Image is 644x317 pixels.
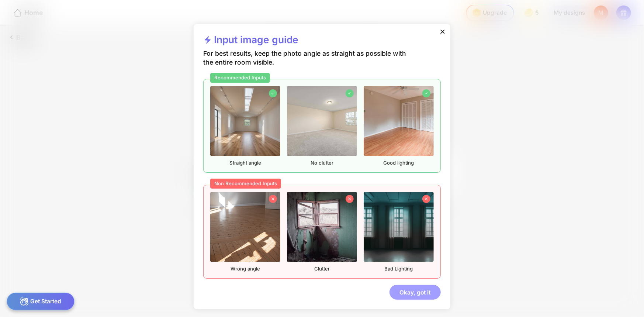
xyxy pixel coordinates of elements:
[364,192,434,262] img: nonrecommendedImageEmpty3.jpg
[364,86,434,156] img: emptyBedroomImage4.jpg
[287,192,357,262] img: nonrecommendedImageEmpty2.png
[7,293,75,310] div: Get Started
[210,73,270,83] div: Recommended Inputs
[389,285,441,300] div: Okay, got it
[210,179,281,189] div: Non Recommended Inputs
[364,192,434,272] div: Bad Lighting
[210,192,280,272] div: Wrong angle
[287,192,357,272] div: Clutter
[203,49,415,79] div: For best results, keep the photo angle as straight as possible with the entire room visible.
[210,192,280,262] img: nonrecommendedImageEmpty1.png
[203,34,298,49] div: Input image guide
[210,86,280,156] img: emptyLivingRoomImage1.jpg
[210,86,280,166] div: Straight angle
[364,86,434,166] div: Good lighting
[287,86,357,166] div: No clutter
[287,86,357,156] img: emptyBedroomImage7.jpg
